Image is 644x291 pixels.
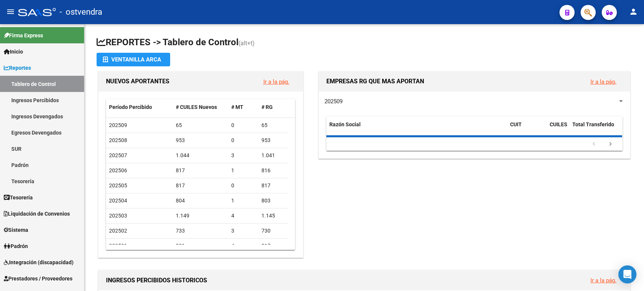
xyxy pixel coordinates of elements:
[176,136,225,145] div: 953
[176,121,225,130] div: 65
[231,151,255,160] div: 3
[176,104,217,110] span: # CUILES Nuevos
[4,31,43,40] span: Firma Express
[176,151,225,160] div: 1.044
[109,152,127,158] span: 202507
[261,196,286,205] div: 803
[231,211,255,220] div: 4
[261,151,286,160] div: 1.041
[547,116,569,141] datatable-header-cell: CUILES
[261,104,273,110] span: # RG
[569,116,622,141] datatable-header-cell: Total Transferido
[584,273,622,287] button: Ir a la pág.
[231,196,255,205] div: 1
[261,181,286,190] div: 817
[261,136,286,145] div: 953
[258,99,289,115] datatable-header-cell: # RG
[590,78,616,85] a: Ir a la pág.
[231,242,255,250] div: 4
[106,277,207,284] span: INGRESOS PERCIBIDOS HISTORICOS
[106,99,173,115] datatable-header-cell: Período Percibido
[109,167,127,173] span: 202506
[103,53,164,66] div: Ventanilla ARCA
[572,121,614,127] span: Total Transferido
[109,198,127,204] span: 202504
[109,182,127,188] span: 202505
[231,227,255,235] div: 3
[587,140,601,149] a: go to previous page
[261,121,286,130] div: 65
[176,242,225,250] div: 821
[238,40,255,47] span: (alt+t)
[176,196,225,205] div: 804
[109,104,152,110] span: Período Percibido
[109,213,127,219] span: 202503
[261,242,286,250] div: 817
[261,227,286,235] div: 730
[109,228,127,234] span: 202502
[4,258,74,266] span: Integración (discapacidad)
[629,7,638,16] mat-icon: person
[176,211,225,220] div: 1.149
[109,137,127,143] span: 202508
[4,47,23,56] span: Inicio
[109,122,127,128] span: 202509
[326,78,424,85] span: EMPRESAS RG QUE MAS APORTAN
[584,75,622,89] button: Ir a la pág.
[176,181,225,190] div: 817
[231,181,255,190] div: 0
[510,121,522,127] span: CUIT
[60,4,102,20] span: - ostvendra
[4,242,28,250] span: Padrón
[324,98,343,105] span: 202509
[109,243,127,249] span: 202501
[4,210,70,218] span: Liquidación de Convenios
[97,53,170,66] button: Ventanilla ARCA
[176,166,225,175] div: 817
[106,78,169,85] span: NUEVOS APORTANTES
[231,121,255,130] div: 0
[257,75,295,89] button: Ir a la pág.
[4,64,31,72] span: Reportes
[507,116,547,141] datatable-header-cell: CUIT
[4,226,28,234] span: Sistema
[4,193,33,202] span: Tesorería
[261,211,286,220] div: 1.145
[603,140,618,149] a: go to next page
[97,36,632,49] h1: REPORTES -> Tablero de Control
[590,277,616,284] a: Ir a la pág.
[228,99,258,115] datatable-header-cell: # MT
[329,121,361,127] span: Razón Social
[231,104,243,110] span: # MT
[326,116,507,141] datatable-header-cell: Razón Social
[231,136,255,145] div: 0
[263,78,289,85] a: Ir a la pág.
[618,265,636,283] div: Open Intercom Messenger
[231,166,255,175] div: 1
[6,7,15,16] mat-icon: menu
[550,121,567,127] span: CUILES
[176,227,225,235] div: 733
[261,166,286,175] div: 816
[4,274,72,283] span: Prestadores / Proveedores
[173,99,228,115] datatable-header-cell: # CUILES Nuevos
